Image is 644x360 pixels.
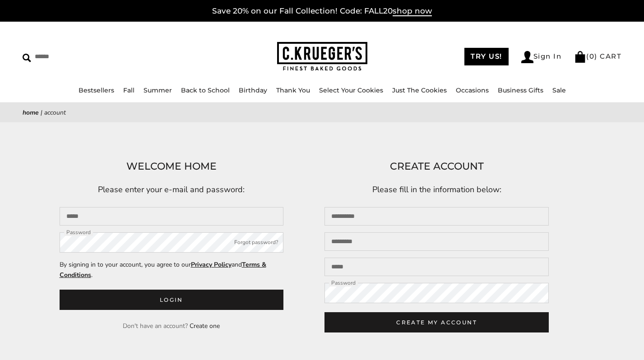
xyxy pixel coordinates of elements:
[60,259,284,280] p: By signing in to your account, you agree to our and .
[234,238,278,247] button: Forgot password?
[41,108,42,117] span: |
[324,283,549,303] input: Password
[574,52,621,60] a: (0) CART
[79,86,114,94] a: Bestsellers
[319,86,383,94] a: Select Your Cookies
[60,207,284,226] input: Email
[60,158,284,175] h1: WELCOME HOME
[277,42,367,71] img: C.KRUEGER'S
[60,290,284,310] button: Login
[324,158,549,175] h1: CREATE ACCOUNT
[60,260,266,279] a: Terms & Conditions
[23,108,39,117] a: Home
[324,207,549,226] input: First name
[552,86,566,94] a: Sale
[123,86,134,94] a: Fall
[60,232,284,253] input: Password
[324,232,549,251] input: Last name
[324,183,549,197] p: Please fill in the information below:
[191,260,232,269] a: Privacy Policy
[392,86,447,94] a: Just The Cookies
[23,54,31,62] img: Search
[23,107,621,118] nav: breadcrumbs
[393,6,432,16] span: shop now
[123,322,188,330] span: Don't have an account?
[589,52,595,60] span: 0
[456,86,489,94] a: Occasions
[60,183,284,197] p: Please enter your e-mail and password:
[521,51,533,63] img: Account
[181,86,230,94] a: Back to School
[212,6,432,16] a: Save 20% on our Fall Collection! Code: FALL20shop now
[276,86,310,94] a: Thank You
[239,86,267,94] a: Birthday
[144,86,172,94] a: Summer
[324,312,549,332] button: CREATE MY ACCOUNT
[324,258,549,276] input: Email
[23,50,163,64] input: Search
[498,86,543,94] a: Business Gifts
[464,48,509,65] a: TRY US!
[521,51,562,63] a: Sign In
[44,108,66,117] span: Account
[574,51,586,63] img: Bag
[190,322,220,330] a: Create one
